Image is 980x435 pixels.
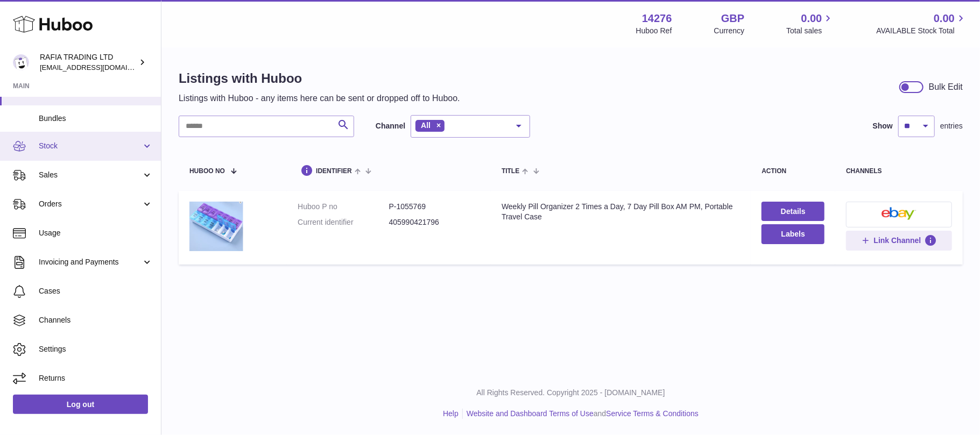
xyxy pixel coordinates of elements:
img: azyofficial920@gmail.com [13,54,29,70]
span: identifier [316,168,352,175]
span: Stock [39,141,142,151]
a: Service Terms & Conditions [606,409,699,418]
span: Bundles [39,113,153,124]
div: action [762,168,824,175]
p: All Rights Reserved. Copyright 2025 - [DOMAIN_NAME] [170,388,971,398]
span: entries [940,121,963,131]
span: Invoicing and Payments [39,257,142,267]
a: Website and Dashboard Terms of Use [467,409,594,418]
dd: P-1055769 [389,202,480,212]
span: AVAILABLE Stock Total [876,26,967,36]
div: Weekly Pill Organizer 2 Times a Day, 7 Day Pill Box AM PM, Portable Travel Case [502,202,740,222]
span: Returns [39,373,153,383]
strong: 14276 [642,11,672,26]
span: Settings [39,344,153,354]
span: All [421,121,431,130]
span: Channels [39,315,153,325]
a: Log out [13,395,148,414]
dd: 405990421796 [389,217,480,227]
div: Huboo Ref [636,26,672,36]
a: 0.00 Total sales [786,11,834,36]
span: title [502,168,519,175]
button: Link Channel [846,231,952,250]
dt: Huboo P no [298,202,389,212]
p: Listings with Huboo - any items here can be sent or dropped off to Huboo. [179,92,460,104]
h1: Listings with Huboo [179,70,460,87]
span: [EMAIL_ADDRESS][DOMAIN_NAME] [40,63,158,72]
span: Link Channel [874,236,921,245]
label: Show [873,121,893,131]
div: RAFIA TRADING LTD [40,52,137,73]
span: 0.00 [801,11,822,26]
img: Weekly Pill Organizer 2 Times a Day, 7 Day Pill Box AM PM, Portable Travel Case [189,202,243,251]
strong: GBP [721,11,744,26]
span: Orders [39,199,142,209]
span: Sales [39,170,142,180]
a: 0.00 AVAILABLE Stock Total [876,11,967,36]
span: 0.00 [934,11,955,26]
li: and [463,409,699,419]
a: Help [443,409,459,418]
span: Huboo no [189,168,225,175]
a: Details [762,202,824,221]
div: Bulk Edit [929,81,963,93]
button: Labels [762,224,824,244]
span: Cases [39,286,153,296]
div: channels [846,168,952,175]
div: Currency [714,26,745,36]
img: ebay-small.png [882,207,917,220]
label: Channel [376,121,405,131]
span: Total sales [786,26,834,36]
dt: Current identifier [298,217,389,227]
span: Usage [39,228,153,238]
